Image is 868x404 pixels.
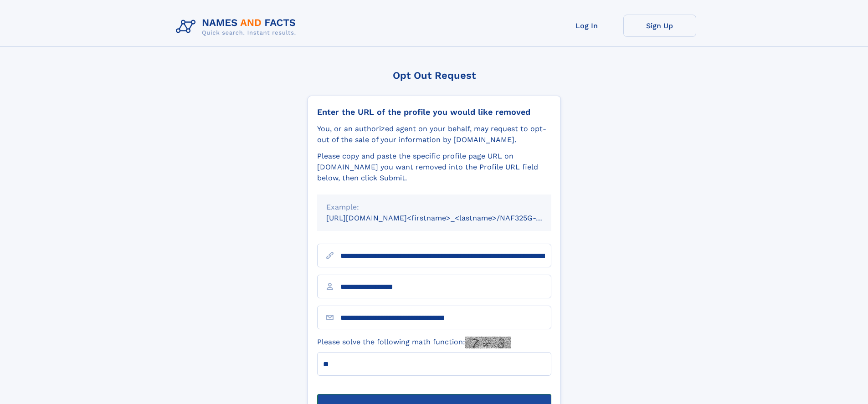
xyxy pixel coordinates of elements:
[326,214,569,222] small: [URL][DOMAIN_NAME]<firstname>_<lastname>/NAF325G-xxxxxxxx
[317,123,551,145] div: You, or an authorized agent on your behalf, may request to opt-out of the sale of your informatio...
[172,15,303,39] img: Logo Names and Facts
[326,202,542,213] div: Example:
[308,70,561,81] div: Opt Out Request
[317,107,551,117] div: Enter the URL of the profile you would like removed
[317,151,551,184] div: Please copy and paste the specific profile page URL on [DOMAIN_NAME] you want removed into the Pr...
[317,337,511,348] label: Please solve the following math function:
[623,15,696,37] a: Sign Up
[550,15,623,37] a: Log In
